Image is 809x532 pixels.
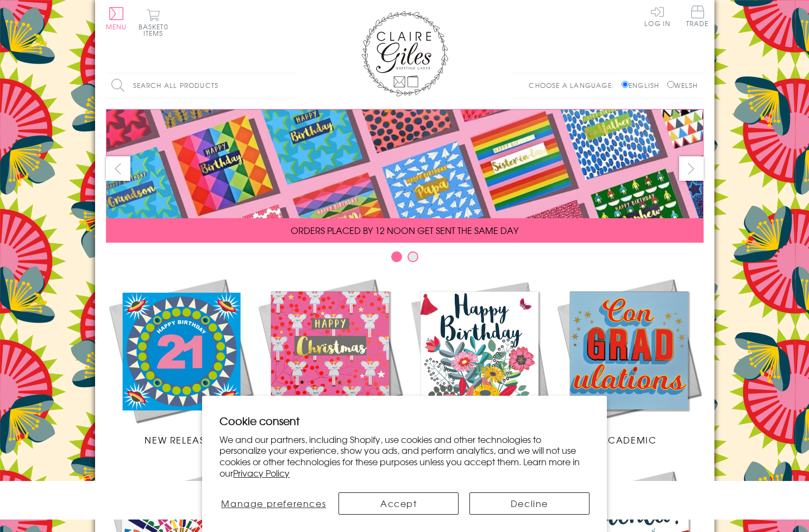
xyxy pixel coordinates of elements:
span: Trade [686,5,709,27]
a: New Releases [106,276,255,446]
span: ORDERS PLACED BY 12 NOON GET SENT THE SAME DAY [291,224,518,237]
input: English [622,81,629,88]
button: next [679,156,704,181]
button: Carousel Page 2 [407,251,418,262]
button: Accept [338,492,459,515]
a: Privacy Policy [233,466,290,479]
h2: Cookie consent [220,413,589,428]
label: English [622,80,664,90]
div: Carousel Pagination [106,251,704,268]
p: Choose a language: [529,80,619,90]
a: Christmas [255,276,405,446]
img: Claire Giles Greetings Cards [361,11,448,97]
span: Academic [601,433,657,446]
input: Search [285,73,296,98]
button: Carousel Page 1 (Current Slide) [391,251,402,262]
a: Birthdays [405,276,554,446]
span: Manage preferences [221,497,326,510]
a: Academic [554,276,704,446]
input: Welsh [667,81,674,88]
button: Decline [469,492,589,515]
p: We and our partners, including Shopify, use cookies and other technologies to personalize your ex... [220,434,589,479]
button: Basket0 items [139,9,168,36]
a: Trade [686,5,709,29]
button: prev [106,156,130,181]
span: New Releases [145,433,216,446]
span: Menu [106,22,127,31]
label: Welsh [667,80,698,90]
button: Manage preferences [220,492,328,515]
a: Log In [644,5,670,27]
span: 0 items [143,22,168,38]
button: Menu [106,7,127,30]
input: Search all products [106,73,296,98]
